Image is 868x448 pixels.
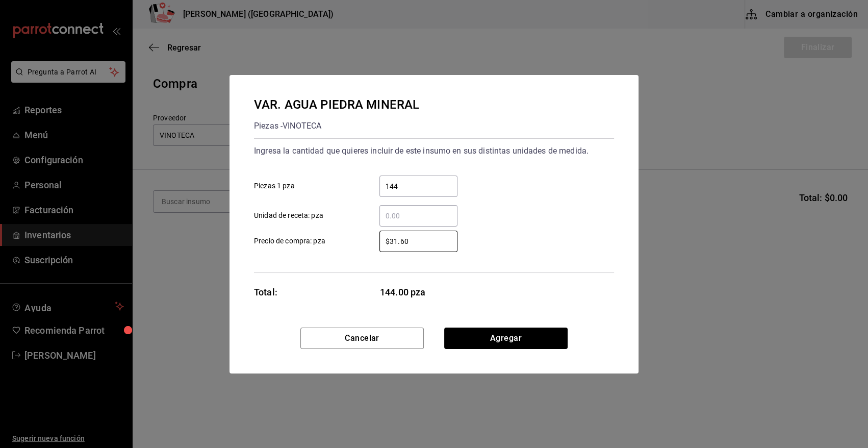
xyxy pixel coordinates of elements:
[254,210,323,221] span: Unidad de receta: pza
[380,285,458,299] span: 144.00 pza
[254,118,419,134] div: Piezas - VINOTECA
[254,95,419,114] div: VAR. AGUA PIEDRA MINERAL
[300,328,424,349] button: Cancelar
[254,181,295,191] span: Piezas 1 pza
[254,143,614,159] div: Ingresa la cantidad que quieres incluir de este insumo en sus distintas unidades de medida.
[444,328,568,349] button: Agregar
[254,285,277,299] div: Total:
[379,180,457,192] input: Piezas 1 pza
[379,235,457,247] input: Precio de compra: pza
[254,236,325,246] span: Precio de compra: pza
[379,210,457,222] input: Unidad de receta: pza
